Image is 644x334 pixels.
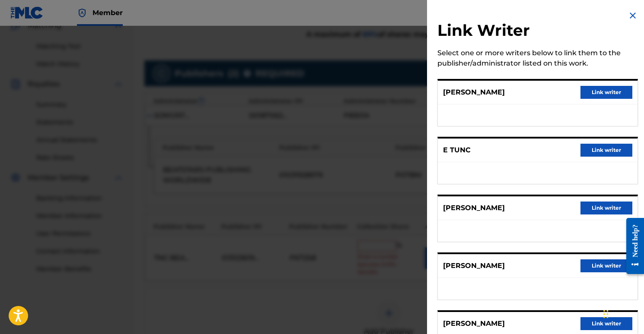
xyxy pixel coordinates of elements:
button: Link writer [580,86,632,99]
div: Sohbet Aracı [601,293,644,334]
button: Link writer [580,317,632,330]
h2: Link Writer [437,21,638,43]
iframe: Resource Center [620,211,644,281]
p: [PERSON_NAME] [443,318,505,329]
p: [PERSON_NAME] [443,261,505,271]
img: Top Rightsholder [77,8,87,18]
div: Select one or more writers below to link them to the publisher/administrator listed on this work. [437,48,638,69]
button: Link writer [580,259,632,272]
button: Link writer [580,144,632,157]
iframe: Chat Widget [601,293,644,334]
div: Sürükle [603,301,609,327]
button: Link writer [580,202,632,214]
p: [PERSON_NAME] [443,87,505,98]
p: E TUNC [443,145,471,155]
span: Member [92,8,123,18]
p: [PERSON_NAME] [443,203,505,213]
img: MLC Logo [10,6,44,19]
